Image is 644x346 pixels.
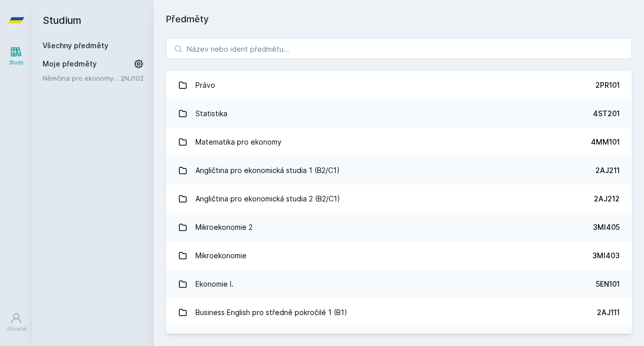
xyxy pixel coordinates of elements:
a: Business English pro středně pokročilé 1 (B1) 2AJ111 [166,298,632,327]
div: Angličtina pro ekonomická studia 1 (B2/C1) [195,160,340,181]
div: 5EN101 [596,279,620,289]
a: Mikroekonomie 2 3MI405 [166,213,632,241]
div: Ekonomie I. [195,274,233,294]
a: 2NJ102 [120,74,144,82]
a: Němčina pro ekonomy - základní úroveň 2 (A1/A2) [43,73,120,83]
a: Právo 2PR101 [166,71,632,99]
div: Angličtina pro ekonomická studia 2 (B2/C1) [195,189,340,209]
a: Uživatel [2,307,30,338]
div: 3MI405 [593,222,620,232]
a: Matematika pro ekonomy 4MM101 [166,128,632,156]
a: Ekonomie I. 5EN101 [166,270,632,298]
div: 2AJ111 [597,307,620,318]
div: Matematika pro ekonomy [195,132,281,152]
a: Statistika 4ST201 [166,99,632,128]
span: Moje předměty [43,59,97,69]
a: Angličtina pro ekonomická studia 1 (B2/C1) 2AJ211 [166,156,632,185]
h1: Předměty [166,12,632,26]
div: Uživatel [6,325,27,333]
div: Statistika [195,103,227,124]
div: 2PR101 [595,80,620,90]
a: Study [2,41,30,72]
div: Právo [195,75,215,95]
div: Business English pro středně pokročilé 1 (B1) [195,302,347,323]
a: Všechny předměty [43,41,108,50]
div: 2AJ212 [594,194,620,204]
input: Název nebo ident předmětu… [166,39,632,59]
div: 2AJ211 [595,165,620,176]
div: Mikroekonomie 2 [195,217,253,237]
div: 4ST201 [593,109,620,119]
div: Study [9,59,24,66]
a: Angličtina pro ekonomická studia 2 (B2/C1) 2AJ212 [166,185,632,213]
div: 4MM101 [591,137,620,147]
a: Mikroekonomie 3MI403 [166,241,632,270]
div: Mikroekonomie [195,246,247,266]
div: 3MI403 [592,251,620,261]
